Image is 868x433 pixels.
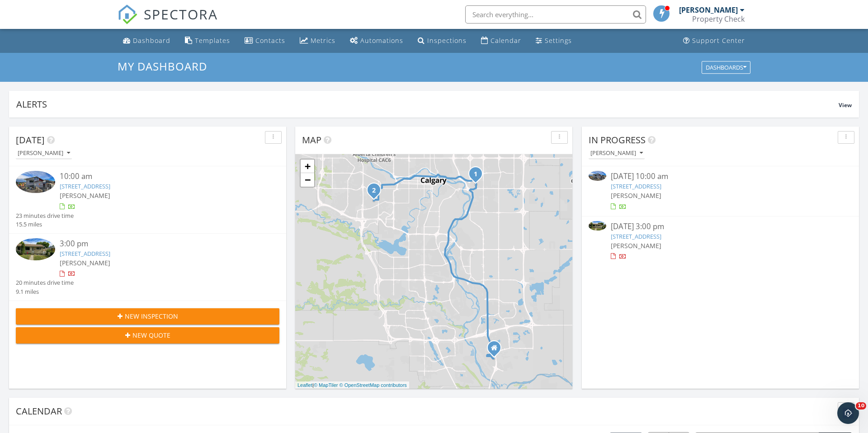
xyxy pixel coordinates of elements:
[60,171,257,182] div: 10:00 am
[611,171,830,182] div: [DATE] 10:00 am
[296,33,339,49] a: Metrics
[465,5,646,24] input: Search everything...
[16,238,279,296] a: 3:00 pm [STREET_ADDRESS] [PERSON_NAME] 20 minutes drive time 9.1 miles
[144,5,218,24] span: SPECTORA
[611,232,661,240] a: [STREET_ADDRESS]
[611,182,661,190] a: [STREET_ADDRESS]
[340,382,407,388] a: © OpenStreetMap contributors
[16,287,74,296] div: 9.1 miles
[589,134,646,146] span: In Progress
[60,249,110,258] a: [STREET_ADDRESS]
[476,174,481,179] div: 2839 12 Ave SE, Calgary, AB T2A 0G4
[589,171,606,181] img: 9532525%2Freports%2F5a373ae3-e1d6-47d5-baf7-b2172024c035%2Fcover_photos%2FTOCY6tAf91s5jPFaQ4EV%2F...
[346,33,407,49] a: Automations (Basic)
[839,101,852,109] span: View
[297,382,312,388] a: Leaflet
[494,348,500,353] div: 411 Cranford Walk SE, Calgary AB T3M 1R7
[837,402,859,424] iframe: Intercom live chat
[706,64,746,71] div: Dashboards
[360,36,403,45] div: Automations
[295,381,409,389] div: |
[477,33,525,49] a: Calendar
[60,238,257,249] div: 3:00 pm
[311,36,335,45] div: Metrics
[589,221,606,231] img: 9573338%2Fcover_photos%2FiEIsTzAmHkUbQPPCg3Tl%2Fsmall.jpg
[125,311,178,321] span: New Inspection
[16,220,74,229] div: 15.5 miles
[545,36,572,45] div: Settings
[16,98,839,110] div: Alerts
[491,36,521,45] div: Calendar
[856,402,866,409] span: 10
[679,5,738,14] div: [PERSON_NAME]
[589,221,852,261] a: [DATE] 3:00 pm [STREET_ADDRESS] [PERSON_NAME]
[611,241,661,250] span: [PERSON_NAME]
[532,33,576,49] a: Settings
[16,327,279,344] button: New Quote
[611,221,830,232] div: [DATE] 3:00 pm
[692,36,745,45] div: Support Center
[414,33,470,49] a: Inspections
[16,405,62,417] span: Calendar
[590,150,643,156] div: [PERSON_NAME]
[60,182,110,190] a: [STREET_ADDRESS]
[195,36,230,45] div: Templates
[133,36,170,45] div: Dashboard
[119,33,174,49] a: Dashboard
[589,147,645,160] button: [PERSON_NAME]
[589,171,852,211] a: [DATE] 10:00 am [STREET_ADDRESS] [PERSON_NAME]
[118,59,207,74] span: My Dashboard
[16,171,55,193] img: 9532525%2Freports%2F5a373ae3-e1d6-47d5-baf7-b2172024c035%2Fcover_photos%2FTOCY6tAf91s5jPFaQ4EV%2F...
[314,382,338,388] a: © MapTiler
[474,171,477,178] i: 1
[16,308,279,325] button: New Inspection
[16,212,74,220] div: 23 minutes drive time
[611,191,661,200] span: [PERSON_NAME]
[16,278,74,287] div: 20 minutes drive time
[118,5,137,24] img: The Best Home Inspection Software - Spectora
[16,171,279,229] a: 10:00 am [STREET_ADDRESS] [PERSON_NAME] 23 minutes drive time 15.5 miles
[255,36,285,45] div: Contacts
[301,160,314,173] a: Zoom in
[132,330,170,340] span: New Quote
[241,33,289,49] a: Contacts
[679,33,749,49] a: Support Center
[60,259,110,267] span: [PERSON_NAME]
[302,134,321,146] span: Map
[372,188,376,194] i: 2
[118,12,218,31] a: SPECTORA
[301,173,314,187] a: Zoom out
[181,33,234,49] a: Templates
[702,61,750,74] button: Dashboards
[60,191,110,200] span: [PERSON_NAME]
[427,36,467,45] div: Inspections
[18,150,70,156] div: [PERSON_NAME]
[16,134,45,146] span: [DATE]
[16,147,72,160] button: [PERSON_NAME]
[16,238,55,260] img: 9573338%2Fcover_photos%2FiEIsTzAmHkUbQPPCg3Tl%2Fsmall.jpg
[692,14,745,24] div: Property Check
[374,190,379,195] div: 3122 42 St SW, Calgary, AB T3E 3M3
